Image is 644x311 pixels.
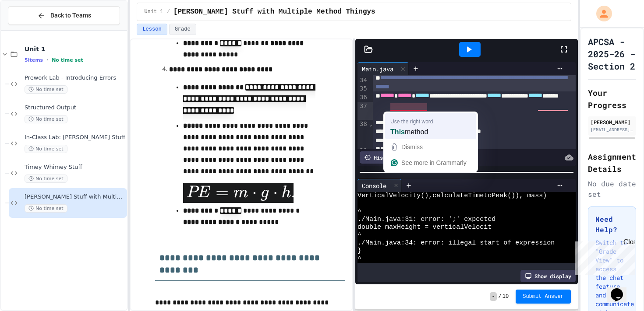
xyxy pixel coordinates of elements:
[490,292,496,301] span: -
[591,118,633,126] div: [PERSON_NAME]
[357,62,409,75] div: Main.java
[25,85,67,94] span: No time set
[499,293,502,300] span: /
[357,179,402,192] div: Console
[50,11,91,20] span: Back to Teams
[25,104,125,112] span: Structured Output
[357,224,492,231] span: double maxHeight = verticalVelocit
[588,35,636,72] h1: APCSA - 2025-26 - Section 2
[144,8,163,15] span: Unit 1
[595,214,629,235] h3: Need Help?
[357,120,368,147] div: 38
[357,181,391,190] div: Console
[502,293,509,300] span: 10
[360,151,400,164] div: History
[607,276,635,302] iframe: chat widget
[8,6,120,25] button: Back to Teams
[588,178,636,199] div: No due date set
[4,3,60,56] div: Chat with us now!Close
[357,208,361,216] span: ^
[25,145,67,153] span: No time set
[587,3,614,24] div: My Account
[25,57,43,63] span: 5 items
[357,216,495,224] span: ./Main.java:31: error: ';' expected
[25,134,125,141] span: In-Class Lab: [PERSON_NAME] Stuff
[169,24,196,35] button: Grade
[46,56,48,63] span: •
[137,24,167,35] button: Lesson
[357,147,368,155] div: 39
[357,102,368,120] div: 37
[523,293,564,300] span: Submit Answer
[52,57,83,63] span: No time set
[25,115,67,123] span: No time set
[357,84,368,93] div: 35
[516,290,571,304] button: Submit Answer
[25,193,125,201] span: [PERSON_NAME] Stuff with Multiple Method Thingys
[25,204,67,213] span: No time set
[25,74,125,82] span: Prework Lab - Introducing Errors
[368,120,373,127] span: Fold line
[357,64,398,73] div: Main.java
[25,175,67,183] span: No time set
[591,126,633,133] div: [EMAIL_ADDRESS][DOMAIN_NAME]
[357,192,547,200] span: VerticalVelocity(),calculateTimetoPeak()), mass)
[588,87,636,111] h2: Your Progress
[167,8,170,15] span: /
[520,270,576,282] div: Show display
[173,7,375,17] span: Mathy Stuff with Multiple Method Thingys
[588,150,636,175] h2: Assignment Details
[357,76,368,85] div: 34
[357,247,361,255] span: }
[357,239,555,247] span: ./Main.java:34: error: illegal start of expression
[357,93,368,102] div: 36
[25,164,125,171] span: Timey Whimey Stuff
[25,45,125,53] span: Unit 1
[357,231,361,239] span: ^
[571,238,635,275] iframe: chat widget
